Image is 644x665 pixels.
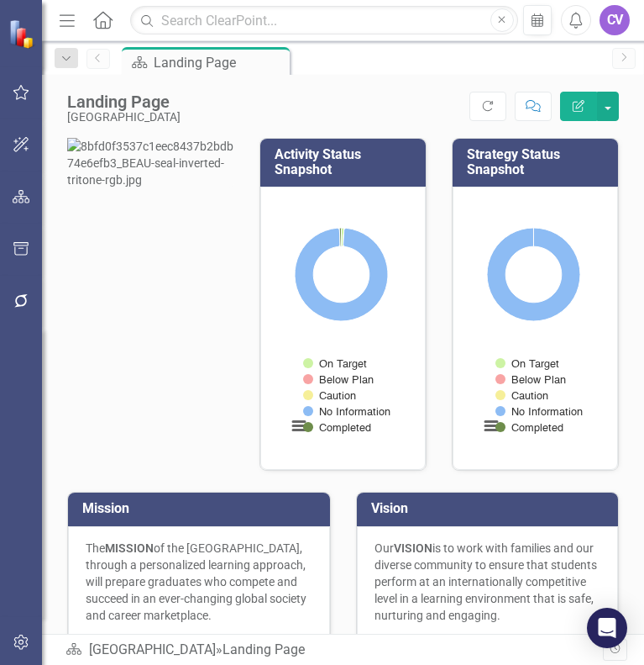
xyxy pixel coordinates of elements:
[495,389,548,402] button: Show Caution
[495,421,563,434] button: Show Completed
[470,200,600,452] div: Chart. Highcharts interactive chart.
[67,111,181,124] div: [GEOGRAPHIC_DATA]
[303,389,356,402] button: Show Caution
[287,414,311,438] button: View chart menu, Chart
[479,414,503,438] button: View chart menu, Chart
[587,608,627,648] div: Open Intercom Messenger
[82,501,322,516] h3: Mission
[467,147,610,177] h3: Strategy Status Snapshot
[495,405,582,418] button: Show No Information
[341,228,343,246] path: On Target, 3.
[303,421,371,434] button: Show Completed
[89,641,216,657] a: [GEOGRAPHIC_DATA]
[67,138,234,188] img: 8bfd0f3537c1eec8437b2bdb74e6efb3_BEAU-seal-inverted-tritone-rgb.jpg
[303,405,390,418] button: Show No Information
[278,200,408,452] div: Chart. Highcharts interactive chart.
[278,200,405,452] svg: Interactive chart
[487,228,580,321] path: No Information, 54.
[275,147,417,177] h3: Activity Status Snapshot
[339,228,341,246] path: Completed, 2.
[130,6,517,35] input: Search ClearPoint...
[495,373,565,386] button: Show Below Plan
[154,52,285,73] div: Landing Page
[343,228,344,246] path: Caution, 0.
[67,92,181,111] div: Landing Page
[495,357,558,370] button: Show On Target
[374,540,601,624] p: Our is to work with families and our diverse community to ensure that students perform at an inte...
[105,541,154,555] strong: MISSION
[303,357,366,370] button: Show On Target
[8,19,38,49] img: ClearPoint Strategy
[470,200,597,452] svg: Interactive chart
[371,501,610,516] h3: Vision
[599,5,630,35] button: CV
[86,540,312,624] p: The of the [GEOGRAPHIC_DATA], through a personalized learning approach, will prepare graduates wh...
[65,641,603,660] div: »
[303,373,373,386] button: Show Below Plan
[223,641,305,657] div: Landing Page
[394,541,432,555] strong: VISION
[295,228,388,321] path: No Information, 303.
